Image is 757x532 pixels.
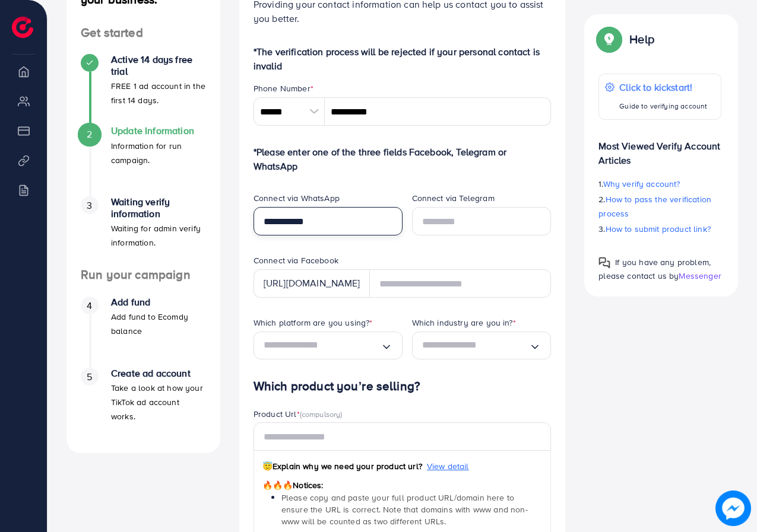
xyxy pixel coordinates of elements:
[12,17,33,38] img: logo
[598,256,711,282] span: If you have any problem, please contact us by
[598,193,711,219] span: How to pass the verification process
[603,178,680,190] span: Why verify account?
[422,336,530,355] input: Search for option
[111,368,206,379] h4: Create ad account
[111,79,206,107] p: FREE 1 ad account in the first 14 days.
[262,479,324,491] span: Notices:
[111,196,206,219] h4: Waiting verify information
[262,479,293,491] span: 🔥🔥🔥
[111,381,206,423] p: Take a look at how your TikTok ad account works.
[111,125,206,136] h4: Update Information
[598,28,620,50] img: Popup guide
[254,254,338,266] label: Connect via Facebook
[66,26,220,40] h4: Get started
[254,408,343,420] label: Product Url
[66,368,220,439] li: Create ad account
[427,460,469,472] span: View detail
[598,257,610,269] img: Popup guide
[254,82,313,94] label: Phone Number
[66,54,220,125] li: Active 14 days free trial
[412,192,495,204] label: Connect via Telegram
[66,297,220,368] li: Add fund
[111,221,206,250] p: Waiting for admin verify information.
[66,267,220,282] h4: Run your campaign
[111,310,206,338] p: Add fund to Ecomdy balance
[254,317,373,329] label: Which platform are you using?
[254,332,403,359] div: Search for option
[87,370,92,384] span: 5
[679,270,721,282] span: Messenger
[66,196,220,267] li: Waiting verify information
[412,332,552,359] div: Search for option
[412,317,516,329] label: Which industry are you in?
[619,80,707,94] p: Click to kickstart!
[281,492,528,528] span: Please copy and paste your full product URL/domain here to ensure the URL is correct. Note that d...
[66,125,220,196] li: Update Information
[629,32,654,46] p: Help
[262,460,273,472] span: 😇
[262,460,422,472] span: Explain why we need your product url?
[598,192,721,221] p: 2.
[254,192,340,204] label: Connect via WhatsApp
[254,44,552,73] p: *The verification process will be rejected if your personal contact is invalid
[254,145,552,173] p: *Please enter one of the three fields Facebook, Telegram or WhatsApp
[300,409,343,419] span: (compulsory)
[619,99,707,113] p: Guide to verifying account
[598,222,721,236] p: 3.
[111,297,206,308] h4: Add fund
[111,139,206,167] p: Information for run campaign.
[87,199,92,212] span: 3
[606,223,711,235] span: How to submit product link?
[254,379,552,394] h4: Which product you’re selling?
[111,54,206,77] h4: Active 14 days free trial
[254,269,370,298] div: [URL][DOMAIN_NAME]
[264,336,381,355] input: Search for option
[598,177,721,191] p: 1.
[87,299,92,313] span: 4
[715,490,751,526] img: image
[598,129,721,167] p: Most Viewed Verify Account Articles
[87,128,92,141] span: 2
